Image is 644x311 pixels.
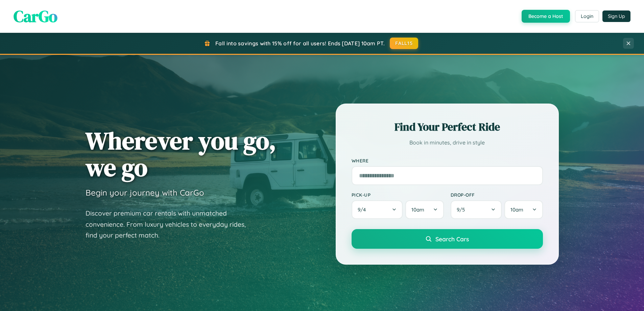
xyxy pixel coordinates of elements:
[215,40,385,47] span: Fall into savings with 15% off for all users! Ends [DATE] 10am PT.
[435,235,469,243] span: Search Cars
[352,229,543,249] button: Search Cars
[352,158,543,163] label: Where
[14,5,57,27] span: CarGo
[352,192,444,198] label: Pick-up
[358,206,369,213] span: 9 / 4
[451,200,502,219] button: 9/5
[451,192,543,198] label: Drop-off
[390,38,418,49] button: FALL15
[575,10,599,22] button: Login
[411,206,424,213] span: 10am
[86,208,255,241] p: Discover premium car rentals with unmatched convenience. From luxury vehicles to everyday rides, ...
[405,200,444,219] button: 10am
[352,119,543,134] h2: Find Your Perfect Ride
[510,206,523,213] span: 10am
[86,127,276,181] h1: Wherever you go, we go
[522,10,570,23] button: Become a Host
[457,206,468,213] span: 9 / 5
[352,200,403,219] button: 9/4
[86,187,204,198] h3: Begin your journey with CarGo
[352,138,543,148] p: Book in minutes, drive in style
[504,200,543,219] button: 10am
[602,10,630,22] button: Sign Up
